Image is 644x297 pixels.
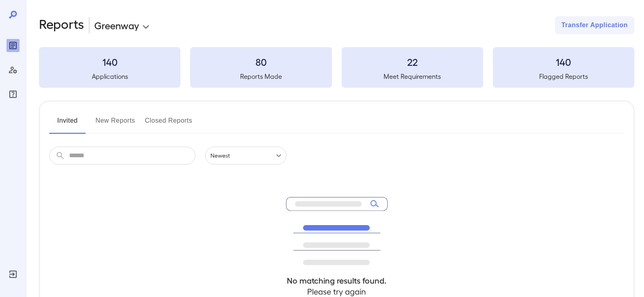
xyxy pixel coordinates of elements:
button: New Reports [95,114,135,134]
div: Newest [205,147,286,165]
div: FAQ [7,88,20,101]
h4: No matching results found. [286,275,388,286]
p: Greenway [94,19,139,32]
button: Closed Reports [145,114,193,134]
h3: 80 [190,55,332,68]
h5: Flagged Reports [493,72,634,81]
h3: 140 [39,55,180,68]
div: Log Out [7,268,20,281]
summary: 140Applications80Reports Made22Meet Requirements140Flagged Reports [39,47,634,88]
button: Transfer Application [555,16,634,34]
h5: Meet Requirements [342,72,483,81]
div: Manage Users [7,63,20,76]
h4: Please try again [286,286,388,297]
h3: 22 [342,55,483,68]
button: Invited [49,114,86,134]
h3: 140 [493,55,634,68]
h5: Applications [39,72,180,81]
div: Reports [7,39,20,52]
h5: Reports Made [190,72,332,81]
h2: Reports [39,16,84,34]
